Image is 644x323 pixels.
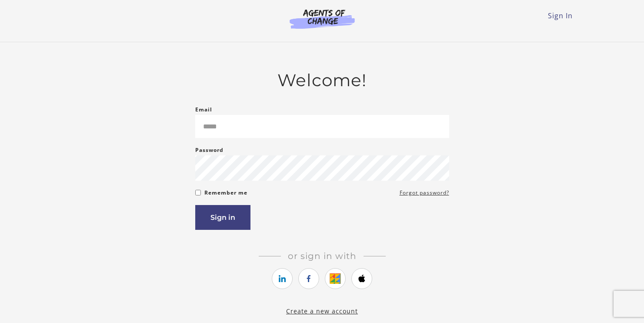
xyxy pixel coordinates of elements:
label: Remember me [204,188,247,198]
a: https://courses.thinkific.com/users/auth/facebook?ss%5Breferral%5D=&ss%5Buser_return_to%5D=%2Fcou... [298,268,319,289]
a: https://courses.thinkific.com/users/auth/google?ss%5Breferral%5D=&ss%5Buser_return_to%5D=%2Fcours... [325,268,346,289]
img: Agents of Change Logo [280,9,364,29]
a: https://courses.thinkific.com/users/auth/apple?ss%5Breferral%5D=&ss%5Buser_return_to%5D=%2Fcourse... [351,268,372,289]
a: Forgot password? [400,188,449,198]
a: https://courses.thinkific.com/users/auth/linkedin?ss%5Breferral%5D=&ss%5Buser_return_to%5D=%2Fcou... [272,268,293,289]
label: Email [195,104,212,115]
a: Sign In [548,11,573,20]
button: Sign in [195,205,250,230]
span: Or sign in with [281,251,364,261]
h2: Welcome! [195,70,449,91]
a: Create a new account [286,307,358,315]
label: Password [195,145,224,155]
